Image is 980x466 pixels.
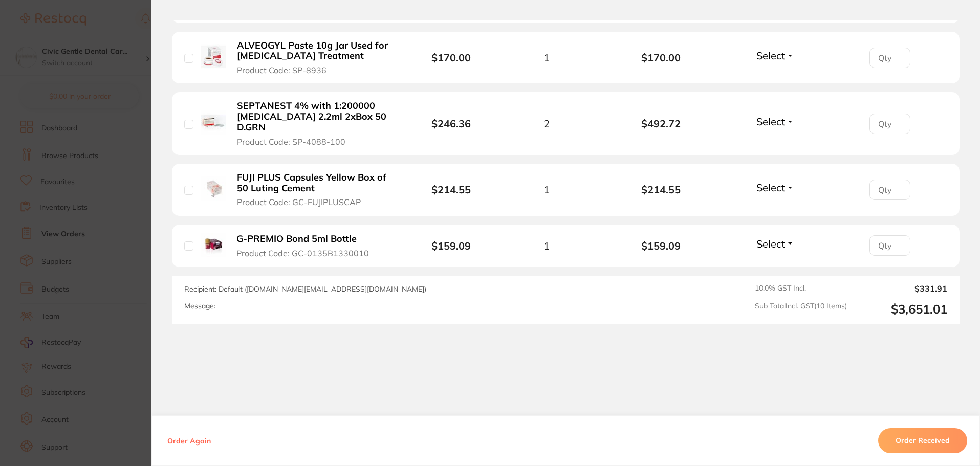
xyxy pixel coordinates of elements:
span: Product Code: GC-0135B1330010 [236,249,369,258]
b: $492.72 [604,118,718,129]
img: FUJI PLUS Capsules Yellow Box of 50 Luting Cement [201,176,226,201]
span: Select [756,49,785,62]
b: G-PREMIO Bond 5ml Bottle [236,234,357,245]
span: 1 [543,52,550,63]
input: Qty [869,180,910,200]
span: Select [756,181,785,194]
b: $159.09 [431,239,471,252]
b: $246.36 [431,117,471,130]
img: ALVEOGYL Paste 10g Jar Used for Dry Socket Treatment [201,44,226,69]
b: $170.00 [431,51,471,64]
label: Message: [184,302,215,310]
button: Select [753,49,797,62]
button: ALVEOGYL Paste 10g Jar Used for [MEDICAL_DATA] Treatment Product Code: SP-8936 [234,40,398,76]
button: Order Received [878,429,967,453]
button: G-PREMIO Bond 5ml Bottle Product Code: GC-0135B1330010 [233,233,380,258]
img: SEPTANEST 4% with 1:200000 adrenalin 2.2ml 2xBox 50 D.GRN [201,110,226,135]
span: Sub Total Incl. GST ( 10 Items) [755,302,847,317]
b: FUJI PLUS Capsules Yellow Box of 50 Luting Cement [237,172,395,193]
button: FUJI PLUS Capsules Yellow Box of 50 Luting Cement Product Code: GC-FUJIPLUSCAP [234,172,398,208]
span: Product Code: SP-8936 [237,65,326,75]
span: 2 [543,118,550,129]
span: Recipient: Default ( [DOMAIN_NAME][EMAIL_ADDRESS][DOMAIN_NAME] ) [184,284,426,294]
b: $170.00 [604,52,718,63]
span: Product Code: GC-FUJIPLUSCAP [237,197,361,207]
span: Product Code: SP-4088-100 [237,137,345,146]
input: Qty [869,114,910,134]
b: $214.55 [431,183,471,196]
output: $331.91 [855,284,947,293]
b: ALVEOGYL Paste 10g Jar Used for [MEDICAL_DATA] Treatment [237,40,395,61]
img: G-PREMIO Bond 5ml Bottle [201,233,226,257]
span: 1 [543,184,550,195]
span: Select [756,115,785,128]
button: Select [753,237,797,250]
b: $159.09 [604,240,718,252]
button: Select [753,115,797,128]
span: Select [756,237,785,250]
output: $3,651.01 [855,302,947,317]
span: 10.0 % GST Incl. [755,284,847,293]
b: $214.55 [604,184,718,195]
button: SEPTANEST 4% with 1:200000 [MEDICAL_DATA] 2.2ml 2xBox 50 D.GRN Product Code: SP-4088-100 [234,100,398,146]
span: 1 [543,240,550,252]
button: Order Again [164,436,214,446]
input: Qty [869,235,910,256]
b: SEPTANEST 4% with 1:200000 [MEDICAL_DATA] 2.2ml 2xBox 50 D.GRN [237,101,395,132]
input: Qty [869,48,910,68]
button: Select [753,181,797,194]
